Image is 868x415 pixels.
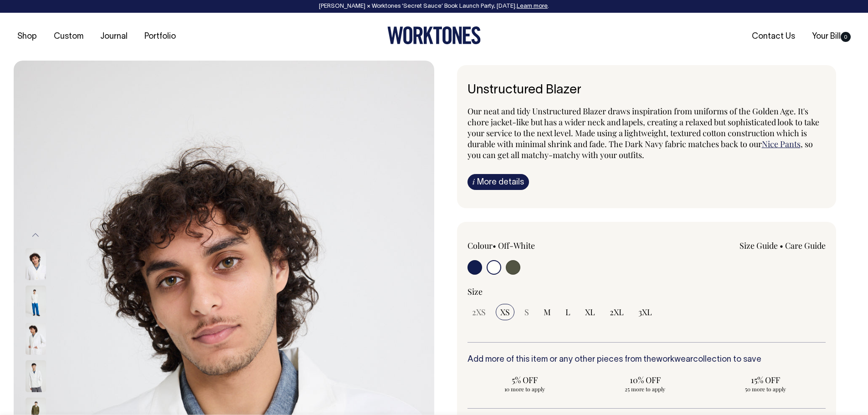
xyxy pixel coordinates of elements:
span: XS [500,307,510,318]
input: M [539,304,555,320]
span: 5% OFF [472,374,578,385]
span: 15% OFF [713,374,818,385]
h6: Unstructured Blazer [467,83,826,97]
label: Off-White [498,240,535,251]
span: S [524,307,529,318]
span: 2XL [610,307,624,318]
div: Size [467,286,826,297]
span: M [544,307,551,318]
a: Size Guide [740,240,778,251]
span: 50 more to apply [713,385,818,393]
span: • [780,240,783,251]
button: Previous [29,225,42,246]
h6: Add more of this item or any other pieces from the collection to save [467,355,826,364]
span: 10% OFF [592,374,698,385]
a: workwear [656,356,693,364]
img: off-white [26,323,46,354]
a: Your Bill0 [808,29,854,44]
a: Journal [97,29,131,44]
a: Portfolio [141,29,180,44]
span: L [565,307,570,318]
div: Colour [467,240,611,251]
input: XS [496,304,514,320]
a: Nice Pants [762,138,801,149]
span: XL [585,307,595,318]
input: 5% OFF 10 more to apply [467,372,582,395]
a: Contact Us [748,29,799,44]
span: 2XS [472,307,486,318]
a: Custom [50,29,87,44]
input: L [561,304,575,320]
input: 3XL [634,304,657,320]
span: Our neat and tidy Unstructured Blazer draws inspiration from uniforms of the Golden Age. It's cho... [467,106,819,149]
a: Care Guide [785,240,826,251]
img: off-white [26,248,46,280]
a: Shop [14,29,41,44]
span: i [473,177,475,186]
span: • [493,240,496,251]
span: 0 [841,32,851,42]
a: iMore details [467,174,529,190]
div: [PERSON_NAME] × Worktones ‘Secret Sauce’ Book Launch Party, [DATE]. . [9,3,859,10]
span: 25 more to apply [592,385,698,393]
a: Learn more [517,4,548,9]
input: 10% OFF 25 more to apply [588,372,703,395]
span: 10 more to apply [472,385,578,393]
input: 2XS [467,304,490,320]
span: 3XL [638,307,652,318]
img: off-white [26,360,46,392]
input: S [520,304,534,320]
input: 2XL [605,304,628,320]
input: 15% OFF 50 more to apply [708,372,823,395]
span: , so you can get all matchy-matchy with your outfits. [467,138,813,160]
img: off-white [26,285,46,317]
input: XL [580,304,600,320]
